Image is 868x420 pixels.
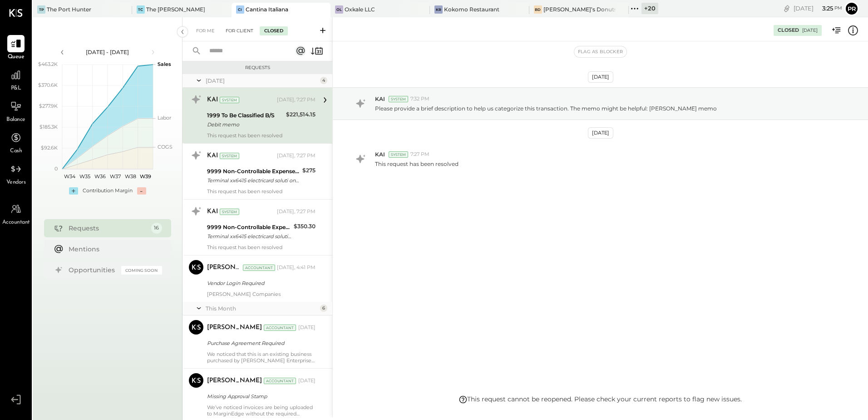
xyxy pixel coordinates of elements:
[345,5,375,13] div: Oxkale LLC
[207,167,300,176] div: 9999 Non-Controllable Expenses:Other Income and Expenses:To Be Classified P&L
[146,5,205,13] div: The [PERSON_NAME]
[11,85,21,93] span: P&L
[41,145,58,151] text: $92.6K
[207,207,218,216] div: KAI
[151,223,162,234] div: 16
[64,173,76,180] text: W34
[207,323,262,332] div: [PERSON_NAME]
[69,187,78,195] div: +
[207,132,316,139] div: This request has been resolved
[220,97,239,103] div: System
[335,5,343,14] div: OL
[158,115,171,121] text: Labor
[187,65,328,71] div: Requests
[37,5,45,14] div: TP
[206,77,318,85] div: [DATE]
[588,71,613,83] div: [DATE]
[0,66,31,93] a: P&L
[0,200,31,227] a: Accountant
[38,82,58,88] text: $370.6K
[94,173,105,180] text: W36
[79,173,90,180] text: W35
[69,265,117,275] div: Opportunities
[69,245,158,254] div: Mentions
[220,153,239,159] div: System
[207,95,218,105] div: KAI
[320,77,327,84] div: 4
[236,5,244,14] div: CI
[39,124,58,130] text: $185.3K
[375,95,385,103] span: KAI
[109,173,120,180] text: W37
[294,222,316,231] div: $350.30
[260,26,288,35] div: Closed
[588,127,613,139] div: [DATE]
[243,265,275,271] div: Accountant
[207,111,283,120] div: 1999 To Be Classified B/S
[6,116,25,124] span: Balance
[207,376,262,385] div: [PERSON_NAME]
[158,144,173,150] text: COGS
[375,160,459,168] p: This request has been resolved
[207,404,316,417] div: We’ve noticed invoices are being uploaded to MarginEdge without the required approval stamp. As p...
[207,351,316,364] div: We noticed that this is an existing business purchased by [PERSON_NAME] Enterprises. To prepare a...
[320,305,327,312] div: 6
[574,46,626,57] button: Flag as Blocker
[0,160,31,187] a: Vendors
[137,187,146,195] div: -
[782,4,791,13] div: copy link
[207,392,313,401] div: Missing Approval Stamp
[0,129,31,155] a: Cash
[38,61,58,67] text: $463.2K
[298,324,316,331] div: [DATE]
[246,5,288,13] div: Cantina Italiana
[0,35,31,61] a: Queue
[298,377,316,385] div: [DATE]
[641,3,658,14] div: + 20
[207,151,218,160] div: KAI
[302,166,316,175] div: $275
[207,263,241,272] div: [PERSON_NAME]
[389,151,408,158] div: System
[277,264,316,271] div: [DATE], 4:41 PM
[844,1,859,16] button: Pr
[124,173,136,180] text: W38
[410,95,429,103] span: 7:32 PM
[8,53,25,61] span: Queue
[434,5,443,14] div: KR
[83,187,133,195] div: Contribution Margin
[10,147,22,155] span: Cash
[207,291,316,297] div: [PERSON_NAME] Companies
[137,5,145,14] div: TC
[207,223,291,232] div: 9999 Non-Controllable Expenses:Other Income and Expenses:To Be Classified P&L
[0,98,31,124] a: Balance
[286,110,316,119] div: $221,514.15
[207,232,291,241] div: Terminal xx6415 electricard soluti ons jefferson ky xx0844 seq # xx0609
[206,305,318,312] div: This Month
[139,173,151,180] text: W39
[207,279,313,288] div: Vendor Login Required
[2,219,30,227] span: Accountant
[794,4,842,13] div: [DATE]
[207,188,316,195] div: This request has been resolved
[802,27,818,34] div: [DATE]
[277,152,316,160] div: [DATE], 7:27 PM
[6,179,26,187] span: Vendors
[389,96,408,102] div: System
[207,339,313,348] div: Purchase Agreement Required
[158,61,171,67] text: Sales
[54,165,58,172] text: 0
[207,176,300,185] div: Terminal xx6415 electricard soluti ons jefferson ky xx0844 seq # xx6829
[444,5,499,13] div: Kokomo Restaurant
[778,27,799,34] div: Closed
[207,244,316,250] div: This request has been resolved
[264,325,296,331] div: Accountant
[69,224,147,233] div: Requests
[375,150,385,158] span: KAI
[375,105,717,112] p: Please provide a brief description to help us categorize this transaction. The memo might be help...
[534,5,542,14] div: BD
[192,26,219,35] div: For Me
[47,5,91,13] div: The Port Hunter
[220,209,239,215] div: System
[264,378,296,384] div: Accountant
